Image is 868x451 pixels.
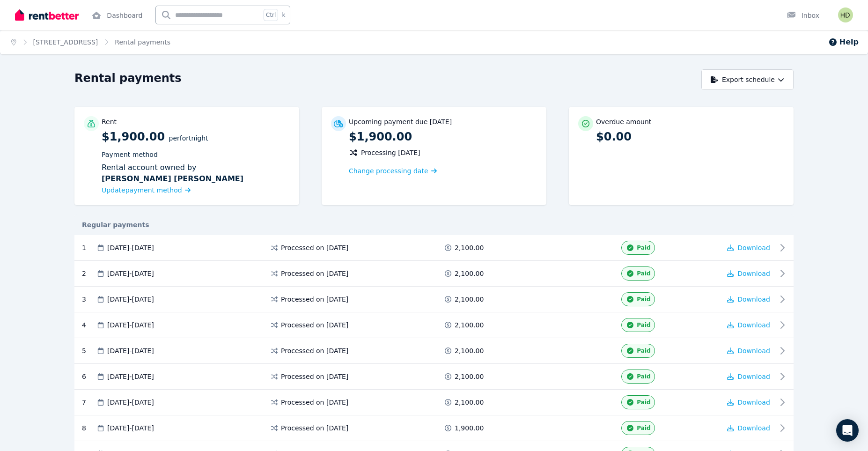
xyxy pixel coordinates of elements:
button: Download [727,269,770,278]
span: Download [737,399,770,406]
span: Paid [637,321,650,329]
div: Regular payments [74,220,794,229]
span: 2,100.00 [455,269,484,278]
a: Change processing date [349,166,437,176]
button: Help [828,37,859,48]
span: [DATE] - [DATE] [107,320,154,330]
span: Processed on [DATE] [281,346,348,355]
span: Download [737,321,770,329]
button: Download [727,346,770,355]
p: Overdue amount [596,117,651,126]
button: Download [727,398,770,407]
span: [DATE] - [DATE] [107,346,154,355]
span: Processing [DATE] [361,148,420,157]
h1: Rental payments [74,71,182,86]
p: Payment method [102,150,290,159]
span: Processed on [DATE] [281,372,348,381]
button: Download [727,372,770,381]
span: [DATE] - [DATE] [107,423,154,433]
div: 6 [82,370,96,384]
span: Processed on [DATE] [281,243,348,252]
span: Processed on [DATE] [281,269,348,278]
span: 2,100.00 [455,372,484,381]
button: Download [727,423,770,433]
img: Harry William James Dobbs [838,7,853,22]
span: 2,100.00 [455,346,484,355]
div: 2 [82,266,96,281]
span: Paid [637,296,650,303]
img: RentBetter [15,8,79,22]
div: 5 [82,344,96,358]
div: Rental account owned by [102,162,290,185]
div: 7 [82,395,96,409]
div: 3 [82,292,96,306]
span: 2,100.00 [455,295,484,304]
p: $1,900.00 [102,129,290,196]
span: Paid [637,424,650,432]
span: Paid [637,244,650,251]
span: Ctrl [264,9,278,21]
span: 2,100.00 [455,398,484,407]
div: 8 [82,421,96,435]
p: $0.00 [596,129,784,144]
button: Download [727,243,770,252]
button: Download [727,320,770,330]
span: Change processing date [349,166,428,176]
div: Open Intercom Messenger [836,419,859,442]
div: 1 [82,241,96,255]
span: Rental payments [115,37,170,47]
button: Download [727,295,770,304]
span: [DATE] - [DATE] [107,243,154,252]
span: 1,900.00 [455,423,484,433]
div: Inbox [787,11,819,20]
span: [DATE] - [DATE] [107,269,154,278]
span: Download [737,373,770,380]
span: Download [737,347,770,355]
span: Paid [637,347,650,355]
span: per Fortnight [169,134,208,142]
span: Download [737,270,770,277]
span: Processed on [DATE] [281,423,348,433]
b: [PERSON_NAME] [PERSON_NAME] [102,173,243,185]
span: Processed on [DATE] [281,295,348,304]
div: 4 [82,318,96,332]
span: [DATE] - [DATE] [107,295,154,304]
p: Upcoming payment due [DATE] [349,117,452,126]
span: Paid [637,399,650,406]
span: Download [737,244,770,251]
span: 2,100.00 [455,320,484,330]
span: Download [737,424,770,432]
span: Update payment method [102,186,182,194]
p: $1,900.00 [349,129,537,144]
span: Processed on [DATE] [281,398,348,407]
span: Paid [637,270,650,277]
a: [STREET_ADDRESS] [33,38,98,46]
span: k [282,11,285,19]
span: 2,100.00 [455,243,484,252]
span: Processed on [DATE] [281,320,348,330]
span: [DATE] - [DATE] [107,398,154,407]
span: [DATE] - [DATE] [107,372,154,381]
p: Rent [102,117,117,126]
span: Paid [637,373,650,380]
span: Download [737,296,770,303]
button: Export schedule [701,69,794,90]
